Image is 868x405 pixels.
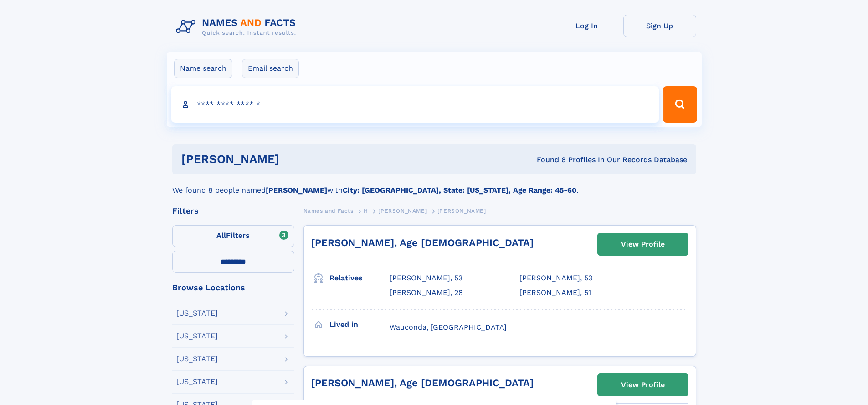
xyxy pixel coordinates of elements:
b: [PERSON_NAME] [266,186,327,195]
a: View Profile [598,233,688,255]
a: Sign Up [623,15,696,37]
a: [PERSON_NAME], Age [DEMOGRAPHIC_DATA] [311,377,534,389]
a: [PERSON_NAME], 53 [519,273,592,283]
span: All [216,231,226,240]
div: Browse Locations [172,284,294,292]
div: [US_STATE] [176,332,218,340]
input: search input [171,86,659,123]
label: Filters [172,225,294,247]
span: [PERSON_NAME] [378,208,427,214]
img: Logo Names and Facts [172,15,303,39]
span: Wauconda, [GEOGRAPHIC_DATA] [390,323,507,331]
a: Log In [550,15,623,37]
div: View Profile [621,234,665,255]
h1: [PERSON_NAME] [181,153,408,165]
div: Filters [172,207,294,215]
div: We found 8 people named with . [172,174,696,196]
h3: Relatives [329,270,390,286]
span: H [364,208,368,214]
a: Names and Facts [303,205,354,216]
div: View Profile [621,374,665,395]
div: Found 8 Profiles In Our Records Database [408,155,687,165]
a: [PERSON_NAME] [378,205,427,216]
a: [PERSON_NAME], 28 [390,288,463,298]
a: [PERSON_NAME], Age [DEMOGRAPHIC_DATA] [311,237,534,248]
a: View Profile [598,374,688,396]
label: Email search [242,59,299,78]
a: [PERSON_NAME], 53 [390,273,462,283]
a: H [364,205,368,216]
div: [US_STATE] [176,378,218,385]
b: City: [GEOGRAPHIC_DATA], State: [US_STATE], Age Range: 45-60 [343,186,576,195]
h3: Lived in [329,317,390,332]
a: [PERSON_NAME], 51 [519,288,591,298]
button: Search Button [663,86,697,123]
span: [PERSON_NAME] [437,208,486,214]
label: Name search [174,59,232,78]
div: [US_STATE] [176,355,218,363]
div: [US_STATE] [176,310,218,317]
